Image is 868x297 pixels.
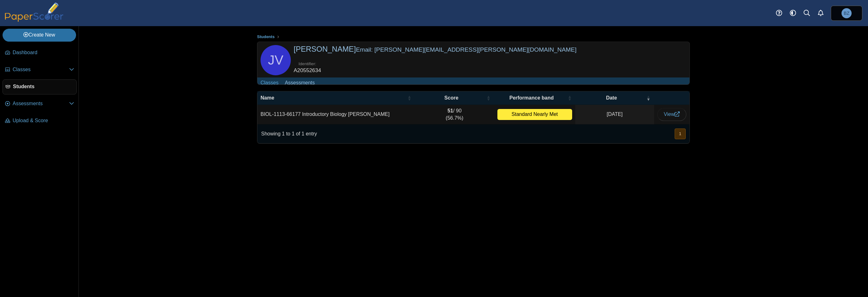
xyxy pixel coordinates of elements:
div: Standard Nearly Met [497,109,572,120]
a: Upload & Score [3,113,77,129]
span: Students [13,83,74,90]
span: Classes [13,66,69,73]
a: Alerts [814,6,828,20]
a: Students [255,33,276,41]
span: Score : Activate to sort [487,91,490,105]
span: Bo Zhang [844,11,849,15]
span: View [664,111,680,117]
time: Sep 8, 2025 at 4:26 PM [607,111,623,117]
span: Students [257,34,275,39]
b: 51 [448,108,453,113]
span: Performance band : Activate to sort [568,91,572,105]
span: Jennah Vela [268,54,283,67]
span: Dashboard [13,49,74,56]
span: Assessments [13,100,69,107]
span: [PERSON_NAME] [294,45,577,53]
a: PaperScorer [3,17,66,23]
a: Assessments [282,77,318,89]
span: Name : Activate to sort [408,91,411,105]
dd: A20552634 [294,67,321,74]
td: BIOL-1113-66177 Introductory Biology [PERSON_NAME] [257,105,415,124]
a: Dashboard [3,45,77,60]
a: Bo Zhang [831,6,862,21]
a: Students [3,79,77,94]
td: / 90 (56.7%) [415,105,494,124]
span: Score [444,95,458,100]
dt: Identifier: [294,61,321,67]
a: Classes [257,77,282,89]
div: Showing 1 to 1 of 1 entry [257,124,317,143]
span: Performance band [509,95,554,100]
span: Bo Zhang [842,8,852,18]
a: Create New [3,29,76,41]
small: Email: [PERSON_NAME][EMAIL_ADDRESS][PERSON_NAME][DOMAIN_NAME] [356,46,576,53]
img: PaperScorer [3,3,66,22]
a: View [657,108,686,121]
span: Date : Activate to invert sorting [647,91,650,105]
button: 1 [675,129,686,139]
a: Classes [3,62,77,77]
a: Assessments [3,96,77,111]
span: Upload & Score [13,117,74,124]
span: Name [261,95,274,100]
nav: pagination [674,129,686,139]
span: Date [606,95,617,100]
